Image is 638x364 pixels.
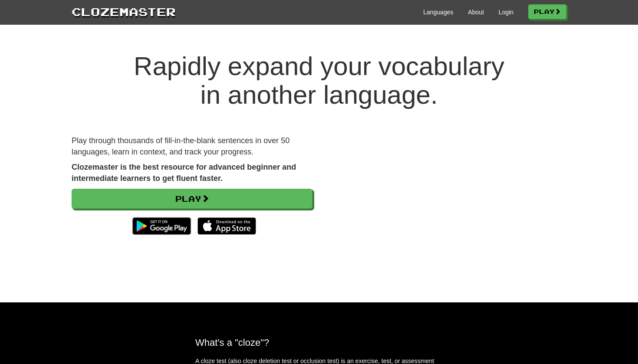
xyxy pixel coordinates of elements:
a: About [468,8,484,16]
a: Play [72,189,312,209]
a: Play [528,4,566,19]
a: Languages [423,8,453,16]
p: Play through thousands of fill-in-the-blank sentences in over 50 languages, learn in context, and... [72,135,312,157]
a: Login [499,8,513,16]
img: Download_on_the_App_Store_Badge_US-UK_135x40-25178aeef6eb6b83b96f5f2d004eda3bffbb37122de64afbaef7... [197,217,256,235]
a: Clozemaster [72,3,176,20]
h2: What's a "cloze"? [195,337,443,348]
strong: Clozemaster is the best resource for advanced beginner and intermediate learners to get fluent fa... [72,163,296,183]
img: Get it on Google Play [128,213,195,239]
